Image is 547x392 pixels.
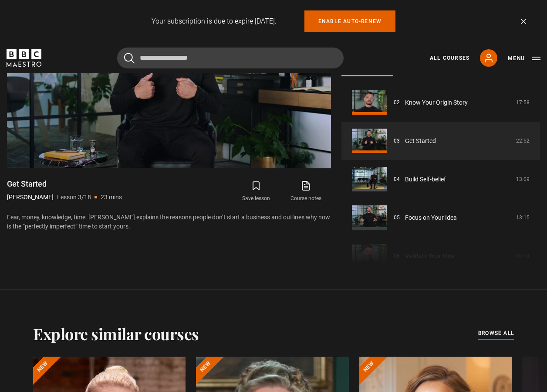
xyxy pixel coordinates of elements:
[508,54,540,63] button: Toggle navigation
[101,193,122,202] p: 23 mins
[7,193,54,202] p: [PERSON_NAME]
[7,179,122,189] h1: Get Started
[405,175,446,184] a: Build Self-belief
[117,48,344,68] input: Search
[7,49,41,67] svg: BBC Maestro
[231,179,281,204] button: Save lesson
[57,193,91,202] p: Lesson 3/18
[304,10,395,32] a: Enable auto-renew
[152,16,277,27] p: Your subscription is due to expire [DATE].
[33,324,199,343] h2: Explore similar courses
[405,213,457,222] a: Focus on Your Idea
[405,136,436,146] a: Get Started
[478,329,514,338] a: browse all
[405,98,468,107] a: Know Your Origin Story
[7,213,331,231] p: Fear, money, knowledge, time. [PERSON_NAME] explains the reasons people don’t start a business an...
[281,179,331,204] a: Course notes
[478,329,514,337] span: browse all
[124,53,135,64] button: Submit the search query
[430,54,469,62] a: All Courses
